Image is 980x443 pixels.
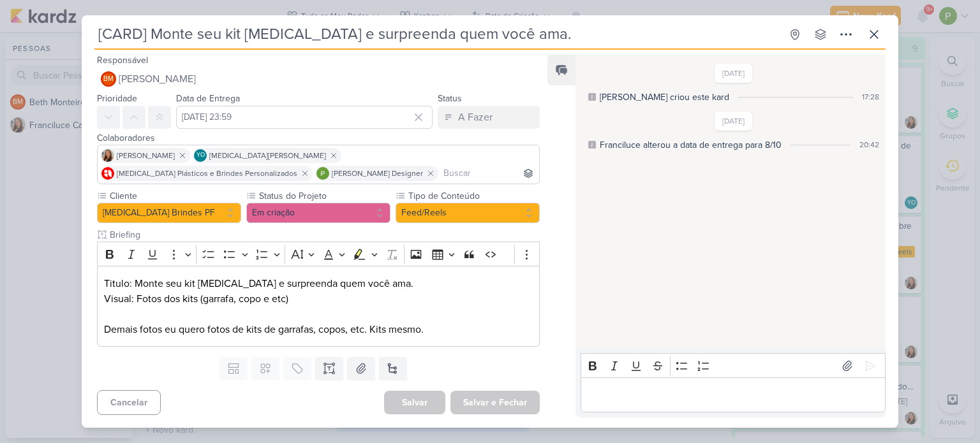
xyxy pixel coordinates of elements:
div: Editor editing area: main [97,266,540,347]
button: A Fazer [438,106,540,129]
span: [MEDICAL_DATA] Plásticos e Brindes Personalizados [117,168,297,179]
input: Texto sem título [107,228,540,242]
div: Editor editing area: main [581,377,886,412]
div: Editor toolbar [581,353,886,378]
div: Este log é visível à todos no kard [588,93,596,101]
p: YO [197,152,205,159]
img: Paloma Paixão Designer [316,167,329,180]
span: [MEDICAL_DATA][PERSON_NAME] [209,150,326,161]
label: Data de Entrega [176,93,240,104]
span: [PERSON_NAME] [119,71,196,87]
label: Status do Projeto [258,189,390,203]
img: Allegra Plásticos e Brindes Personalizados [101,167,114,180]
label: Tipo de Conteúdo [407,189,540,203]
button: Em criação [246,203,390,223]
div: 17:28 [862,91,879,103]
p: Titulo: Monte seu kit [MEDICAL_DATA] e surpreenda quem você ama. [104,276,533,291]
div: Editor toolbar [97,242,540,266]
div: A Fazer [458,110,493,125]
p: Visual: Fotos dos kits (garrafa, copo e etc) [104,291,533,307]
span: [PERSON_NAME] [117,150,175,161]
input: Kard Sem Título [94,23,781,46]
div: Este log é visível à todos no kard [588,141,596,149]
input: Select a date [176,106,433,129]
label: Responsável [97,55,148,66]
button: Cancelar [97,390,161,415]
button: BM [PERSON_NAME] [97,68,540,91]
div: Franciluce alterou a data de entrega para 8/10 [600,138,782,152]
label: Cliente [108,189,241,203]
span: [PERSON_NAME] Designer [332,168,423,179]
div: Yasmin Oliveira [194,149,207,162]
div: Beth Monteiro [101,71,116,87]
input: Buscar [441,166,537,181]
label: Prioridade [97,93,137,104]
div: 20:42 [859,139,879,150]
label: Status [438,93,462,104]
p: BM [103,76,114,83]
div: Colaboradores [97,131,540,145]
button: [MEDICAL_DATA] Brindes PF [97,203,241,223]
div: Beth criou este kard [600,91,729,104]
button: Feed/Reels [396,203,540,223]
img: Franciluce Carvalho [101,149,114,162]
p: Demais fotos eu quero fotos de kits de garrafas, copos, etc. Kits mesmo. [104,322,533,337]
